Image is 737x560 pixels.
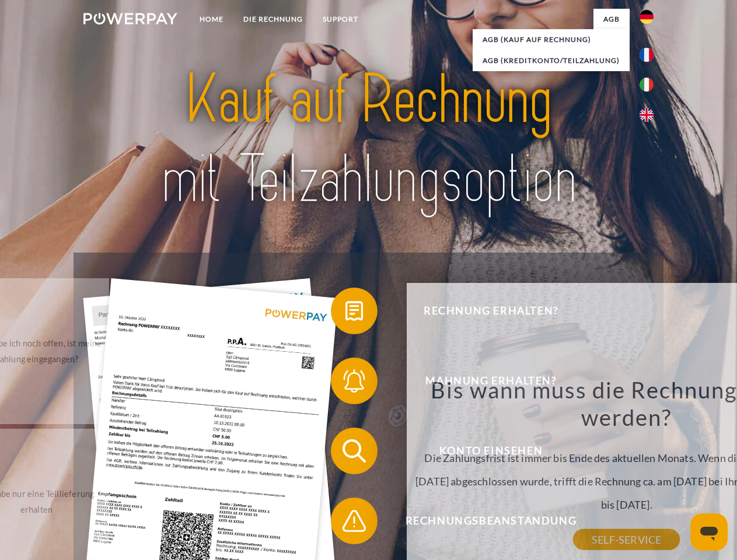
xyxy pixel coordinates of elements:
[473,29,630,50] a: AGB (Kauf auf Rechnung)
[190,9,233,30] a: Home
[111,56,626,223] img: title-powerpay_de.svg
[640,10,654,24] img: de
[340,436,369,466] img: qb_search.svg
[233,9,313,30] a: DIE RECHNUNG
[573,529,680,550] a: SELF-SERVICE
[340,506,369,535] img: qb_warning.svg
[331,498,634,544] button: Rechnungsbeanstandung
[690,513,728,551] iframe: Schaltfläche zum Öffnen des Messaging-Fensters
[313,9,368,30] a: SUPPORT
[640,48,654,62] img: fr
[593,9,630,30] a: agb
[83,13,177,24] img: logo-powerpay-white.svg
[640,78,654,92] img: it
[331,428,634,474] button: Konto einsehen
[640,108,654,122] img: en
[473,50,630,71] a: AGB (Kreditkonto/Teilzahlung)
